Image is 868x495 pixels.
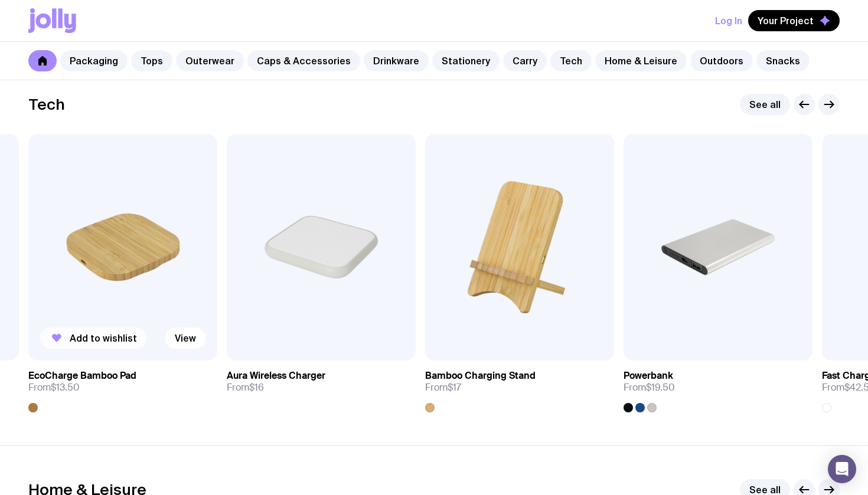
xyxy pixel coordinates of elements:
a: Tops [131,50,172,71]
div: Open Intercom Messenger [828,455,856,483]
h3: EcoCharge Bamboo Pad [28,370,136,382]
span: Add to wishlist [70,332,137,344]
a: Carry [503,50,547,71]
a: EcoCharge Bamboo PadFrom$13.50 [28,360,217,412]
a: Aura Wireless ChargerFrom$16 [227,360,416,403]
h2: Tech [28,96,65,113]
span: From [28,382,80,394]
span: Your Project [758,15,814,27]
a: Outdoors [690,50,753,71]
span: $19.50 [646,381,675,394]
a: Bamboo Charging StandFrom$17 [425,360,614,412]
a: Caps & Accessories [247,50,360,71]
span: $13.50 [51,381,80,394]
a: Home & Leisure [595,50,687,71]
h3: Bamboo Charging Stand [425,370,536,382]
span: From [227,382,264,394]
button: Your Project [748,10,840,31]
span: $17 [448,381,461,394]
a: Snacks [756,50,810,71]
a: Packaging [60,50,128,71]
a: Tech [550,50,592,71]
span: $16 [249,381,264,394]
span: From [425,382,461,394]
span: From [624,382,675,394]
button: Add to wishlist [40,327,146,349]
button: Log In [715,10,742,31]
h3: Aura Wireless Charger [227,370,325,382]
a: View [165,327,205,349]
a: Outerwear [176,50,244,71]
a: See all [740,94,790,115]
h3: Powerbank [624,370,673,382]
a: Drinkware [364,50,429,71]
a: PowerbankFrom$19.50 [624,360,812,412]
a: Stationery [432,50,500,71]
